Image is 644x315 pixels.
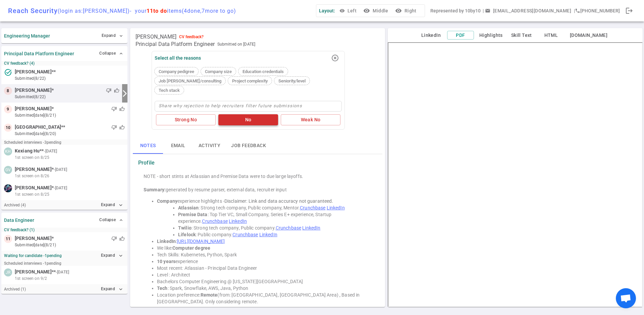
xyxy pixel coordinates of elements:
button: Collapse [98,215,125,225]
div: JR [4,268,12,276]
small: CV feedback? (4) [4,61,125,66]
button: Open a message box [484,5,574,17]
button: Notes [133,138,163,154]
li: experience [157,258,372,265]
span: Principal Data Platform Engineer [136,41,215,48]
span: 1st screen on 8/25 [15,154,49,161]
span: Project complexity [229,78,270,83]
span: thumb_up [119,106,125,112]
small: Scheduled interviews - 1 pending [4,261,61,266]
small: - [DATE] [54,167,67,173]
button: Collapse [98,49,125,58]
img: 7fa6846db831c699f9b3c4a3bb073aca [4,184,12,192]
span: [PERSON_NAME] [15,105,52,112]
strong: Company [157,198,177,204]
strong: Tech [157,286,168,291]
div: 8 [4,87,12,95]
strong: Summary: [144,187,166,192]
li: Level : Architect [157,271,372,278]
a: Crunchbase [232,232,258,237]
button: Expand [100,31,125,41]
a: Crunchbase [276,225,301,231]
span: thumb_up [119,125,125,130]
span: (login as: [PERSON_NAME] ) [58,8,130,14]
span: expand_less [118,217,124,223]
small: submitted [DATE] (8/21) [15,112,125,118]
button: highlight_off [328,51,342,65]
small: Archived ( 1 ) [4,287,26,292]
div: 11 [4,235,12,243]
a: LinkedIn [259,232,277,237]
i: expand_more [118,253,124,259]
button: PDF [447,31,474,40]
div: generated by resume parser, external data, recruiter input [144,186,372,193]
span: Layout: [319,8,335,13]
strong: Data Engineer [4,217,34,223]
button: Strong No [156,114,216,125]
span: thumb_down [111,125,117,130]
i: expand_more [118,286,124,292]
span: thumb_up [119,236,125,241]
li: We like: [157,245,372,251]
a: [URL][DOMAIN_NAME] [177,239,225,244]
i: arrow_forward_ios [121,89,129,98]
div: Represented by 10by10 | | [PHONE_NUMBER] [430,5,620,17]
span: 1st screen on 8/26 [15,173,49,179]
button: Skill Text [508,31,535,40]
i: expand_more [118,202,124,208]
button: visibilityMiddle [362,5,391,17]
li: : Top Tier VC, Small Company, Series E+ experience, Startup experience. [178,211,372,225]
small: submitted (8/22) [15,75,125,81]
button: Expandexpand_more [99,284,125,294]
span: email [485,8,490,13]
small: - [DATE] [44,148,57,154]
div: CV feedback? [179,35,204,39]
span: [PERSON_NAME] [15,68,52,75]
span: [PERSON_NAME] [15,87,52,94]
div: NOTE - short stints at Atlassian and Premise Data were to due large layoffs. [144,173,372,180]
span: Kexiang Hu [15,147,40,154]
span: Tech stack [156,88,182,93]
li: experience highlights - [157,198,372,204]
strong: Premise Data [178,212,208,217]
small: submitted [DATE] (8/21) [15,242,125,248]
span: - your items ( 4 done, 7 more to go) [130,8,236,14]
strong: 10 years [157,259,175,264]
a: Open chat [616,288,636,308]
strong: Principal Data Platform Engineer [4,51,74,56]
i: visibility [363,7,370,14]
li: : Strong tech company, Public company. [178,225,372,231]
a: Crunchbase [300,205,325,210]
div: basic tabs example [133,138,382,154]
button: LinkedIn [418,31,444,40]
iframe: candidate_document_preview__iframe [388,42,643,307]
span: thumb_down [111,236,117,241]
span: thumb_down [106,88,111,93]
button: Job feedback [226,138,271,154]
strong: Atlassian [178,205,199,210]
button: Weak No [281,114,340,125]
div: 10 [4,124,12,132]
span: Seniority/level [276,78,308,83]
span: expand_less [118,51,124,56]
a: Crunchbase [202,218,227,224]
span: [GEOGRAPHIC_DATA] [15,124,61,131]
strong: Engineering Manager [4,33,50,39]
div: Reach Security [8,7,236,15]
span: [PERSON_NAME] [15,235,52,242]
strong: Lifelock [178,232,196,237]
span: thumb_up [114,88,119,93]
span: Company pedigree [156,69,197,74]
button: visibilityRight [394,5,419,17]
a: LinkedIn [327,205,345,210]
span: [PERSON_NAME] [15,184,52,191]
div: Select all the reasons [155,55,201,61]
span: [PERSON_NAME] [136,34,176,40]
div: KH [4,147,12,155]
strong: Profile [138,160,155,166]
button: Highlights [477,31,505,40]
span: thumb_down [111,106,117,112]
span: visibility [339,8,345,13]
span: 1st screen on 8/25 [15,191,49,197]
div: Done [623,4,636,17]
